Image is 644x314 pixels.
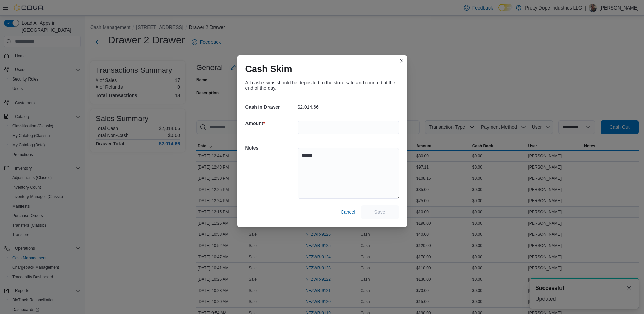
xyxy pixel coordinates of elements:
[374,209,385,215] span: Save
[245,64,292,74] h1: Cash Skim
[245,117,296,130] h5: Amount
[341,209,355,215] span: Cancel
[245,80,399,91] div: All cash skims should be deposited to the store safe and counted at the end of the day.
[298,104,319,110] p: $2,014.66
[398,57,406,65] button: Closes this modal window
[245,141,296,155] h5: Notes
[245,100,296,114] h5: Cash in Drawer
[361,205,399,219] button: Save
[338,205,358,219] button: Cancel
